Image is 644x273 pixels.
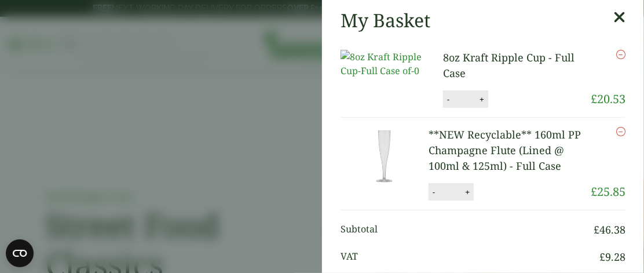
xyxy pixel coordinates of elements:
span: £ [591,91,597,107]
img: 8oz Kraft Ripple Cup-Full Case of-0 [341,50,443,78]
button: + [476,94,488,104]
span: VAT [341,249,599,265]
a: Remove this item [616,50,625,59]
button: Open CMP widget [6,239,34,267]
span: £ [591,184,597,199]
bdi: 20.53 [591,91,625,107]
bdi: 25.85 [591,184,625,199]
a: Remove this item [616,127,625,136]
button: - [444,94,453,104]
bdi: 46.38 [594,223,625,236]
span: £ [594,223,599,236]
a: **NEW Recyclable** 160ml PP Champagne Flute (Lined @ 100ml & 125ml) - Full Case [429,128,581,173]
button: + [462,187,473,197]
bdi: 9.28 [599,250,625,264]
button: - [429,187,438,197]
span: Subtotal [341,222,594,238]
a: 8oz Kraft Ripple Cup - Full Case [443,50,575,80]
h2: My Basket [341,9,430,31]
span: £ [599,250,605,264]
